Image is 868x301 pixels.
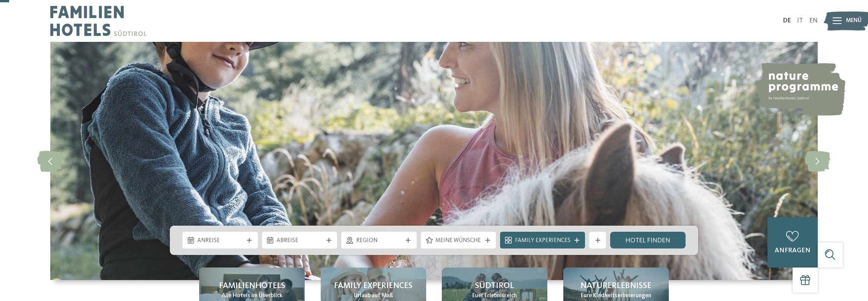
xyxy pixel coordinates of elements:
span: Eure Kindheitserinnerungen [581,292,651,300]
span: anfragen [775,247,810,254]
span: Naturerlebnisse [580,280,651,292]
a: EN [809,18,818,24]
a: DE [783,18,791,24]
span: Meine Wünsche [435,237,481,245]
span: Region [356,237,402,245]
a: anfragen [767,217,818,268]
a: Hotel finden [610,232,686,248]
span: Family Experiences [515,237,571,245]
span: Südtirol [475,280,514,292]
span: Menü [846,17,862,25]
span: Abreise [277,237,323,245]
span: Alle Hotels im Überblick [222,292,283,300]
img: nature programme by Familienhotels Südtirol [753,63,845,116]
span: Euer Erlebnisreich [472,292,517,300]
img: Familienhotels Südtirol: The happy family places [50,42,818,280]
a: IT [797,18,803,24]
span: Anreise [197,237,243,245]
span: Familienhotels [219,280,285,292]
span: Family Experiences [334,280,412,292]
span: Urlaub auf Maß [354,292,393,300]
